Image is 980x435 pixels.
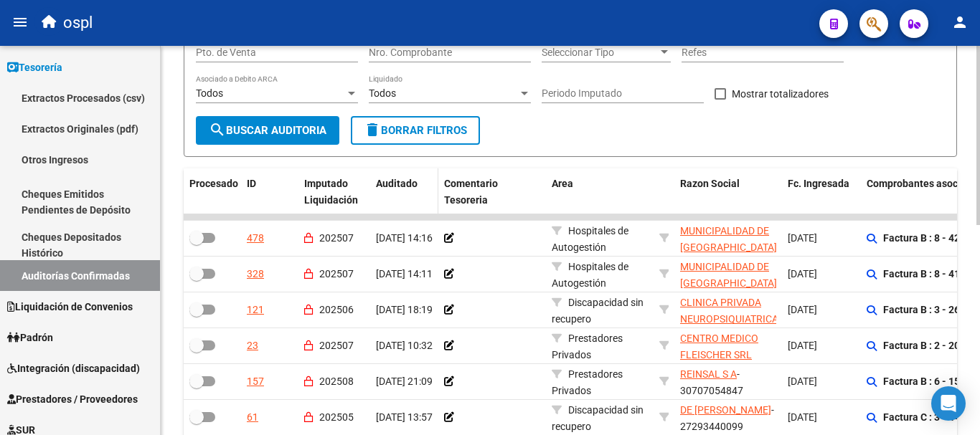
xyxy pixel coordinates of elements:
[376,411,433,423] span: [DATE] 13:57
[247,409,258,426] div: 61
[376,232,433,244] span: [DATE] 14:16
[376,304,433,315] span: [DATE] 18:19
[788,340,817,351] span: [DATE]
[680,223,776,253] div: - 30545681508
[680,178,740,189] span: Razon Social
[376,268,433,279] span: [DATE] 14:11
[364,121,381,138] mat-icon: delete
[196,116,339,145] button: Buscar Auditoria
[184,168,241,216] datatable-header-cell: Procesado
[680,366,776,396] div: - 30707054847
[247,302,264,318] div: 121
[241,168,298,216] datatable-header-cell: ID
[552,261,628,289] span: Hospitales de Autogestión
[788,304,817,315] span: [DATE]
[376,178,418,189] span: Auditado
[782,168,861,216] datatable-header-cell: Fc. Ingresada
[7,391,138,407] span: Prestadores / Proveedores
[680,368,737,380] span: REINSAL S A
[732,85,829,102] span: Mostrar totalizadores
[674,168,782,216] datatable-header-cell: Razon Social
[552,333,623,360] span: Prestadores Privados
[319,376,354,387] span: 202508
[319,232,354,244] span: 202507
[319,304,354,315] span: 202506
[788,376,817,387] span: [DATE]
[883,269,977,280] strong: Factura B : 8 - 41237
[247,178,256,189] span: ID
[552,404,644,432] span: Discapacidad sin recupero
[351,116,480,145] button: Borrar Filtros
[552,297,644,325] span: Discapacidad sin recupero
[369,87,396,99] span: Todos
[11,14,29,31] mat-icon: menu
[788,411,817,423] span: [DATE]
[209,121,226,138] mat-icon: search
[542,47,658,59] span: Seleccionar Tipo
[883,376,977,388] strong: Factura B : 6 - 15723
[931,386,966,421] div: Open Intercom Messenger
[298,168,370,216] datatable-header-cell: Imputado Liquidación
[63,7,93,39] span: ospl
[883,412,966,424] strong: Factura C : 3 - 449
[552,178,573,189] span: Area
[247,373,264,390] div: 157
[304,178,358,206] span: Imputado Liquidación
[788,232,817,244] span: [DATE]
[247,230,264,247] div: 478
[247,266,264,282] div: 328
[680,225,777,269] span: MUNICIPALIDAD DE [GEOGRAPHIC_DATA][PERSON_NAME]
[319,411,354,423] span: 202505
[552,368,623,396] span: Prestadores Privados
[376,376,433,387] span: [DATE] 21:09
[364,124,467,137] span: Borrar Filtros
[546,168,654,216] datatable-header-cell: Area
[951,14,969,31] mat-icon: person
[376,340,433,351] span: [DATE] 10:32
[883,233,977,244] strong: Factura B : 8 - 42100
[189,178,238,189] span: Procesado
[7,299,133,315] span: Liquidación de Convenios
[883,340,971,352] strong: Factura B : 2 - 2003
[319,340,354,351] span: 202507
[7,330,53,345] span: Padrón
[319,268,354,279] span: 202507
[444,178,498,206] span: Comentario Tesoreria
[196,87,223,99] span: Todos
[680,297,778,357] span: CLINICA PRIVADA NEUROPSIQUIATRICA [GEOGRAPHIC_DATA][PERSON_NAME]
[680,295,776,325] div: - 30585307609
[680,404,771,416] span: DE [PERSON_NAME]
[209,124,326,137] span: Buscar Auditoria
[680,402,776,432] div: - 27293440099
[247,338,258,354] div: 23
[680,333,758,360] span: CENTRO MEDICO FLEISCHER SRL
[680,261,777,305] span: MUNICIPALIDAD DE [GEOGRAPHIC_DATA][PERSON_NAME]
[680,330,776,360] div: - 30711179999
[788,178,849,189] span: Fc. Ingresada
[788,268,817,279] span: [DATE]
[370,168,438,216] datatable-header-cell: Auditado
[680,259,776,289] div: - 30545681508
[438,168,546,216] datatable-header-cell: Comentario Tesoreria
[552,225,628,253] span: Hospitales de Autogestión
[7,59,62,75] span: Tesorería
[883,305,971,316] strong: Factura B : 3 - 2677
[7,360,140,376] span: Integración (discapacidad)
